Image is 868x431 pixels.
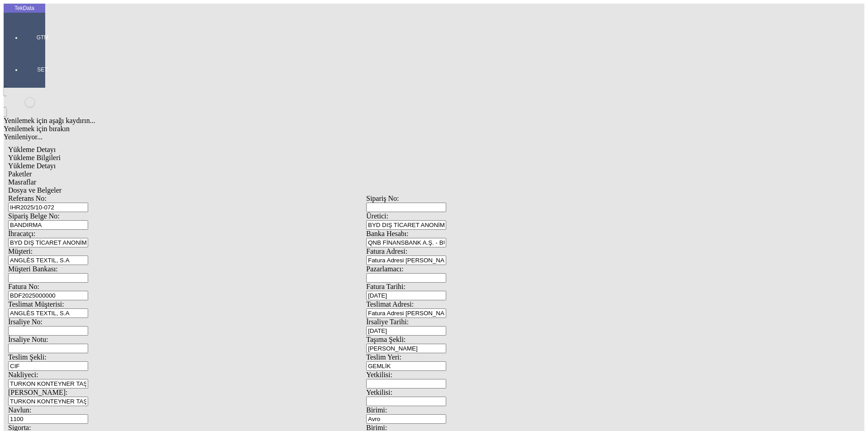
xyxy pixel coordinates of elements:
[8,371,38,379] span: Nakliyeci:
[8,186,61,194] span: Dosya ve Belgeler
[8,247,33,255] span: Müşteri:
[4,117,729,125] div: Yenilemek için aşağı kaydırın...
[8,154,61,161] span: Yükleme Bilgileri
[366,247,407,255] span: Fatura Adresi:
[366,406,387,414] span: Birimi:
[366,265,404,273] span: Pazarlamacı:
[366,212,388,220] span: Üretici:
[4,5,45,12] div: TekData
[8,212,60,220] span: Sipariş Belge No:
[366,353,401,361] span: Teslim Yeri:
[366,371,392,379] span: Yetkilisi:
[8,353,47,361] span: Teslim Şekli:
[366,388,392,396] span: Yetkilisi:
[366,230,409,237] span: Banka Hesabı:
[8,336,48,343] span: İrsaliye Notu:
[8,283,39,290] span: Fatura No:
[8,194,47,202] span: Referans No:
[8,230,35,237] span: İhracatçı:
[8,318,42,326] span: İrsaliye No:
[366,336,406,343] span: Taşıma Şekli:
[366,283,406,290] span: Fatura Tarihi:
[8,178,36,186] span: Masraflar
[8,162,56,170] span: Yükleme Detayı
[8,146,56,153] span: Yükleme Detayı
[29,34,56,41] span: GTM
[8,265,58,273] span: Müşteri Bankası:
[366,194,399,202] span: Sipariş No:
[366,318,409,326] span: İrsaliye Tarihi:
[366,300,414,308] span: Teslimat Adresi:
[8,300,64,308] span: Teslimat Müşterisi:
[8,170,32,178] span: Paketler
[4,125,729,133] div: Yenilemek için bırakın
[8,388,68,396] span: [PERSON_NAME]:
[8,406,32,414] span: Navlun:
[29,66,56,73] span: SET
[4,133,729,141] div: Yenileniyor...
